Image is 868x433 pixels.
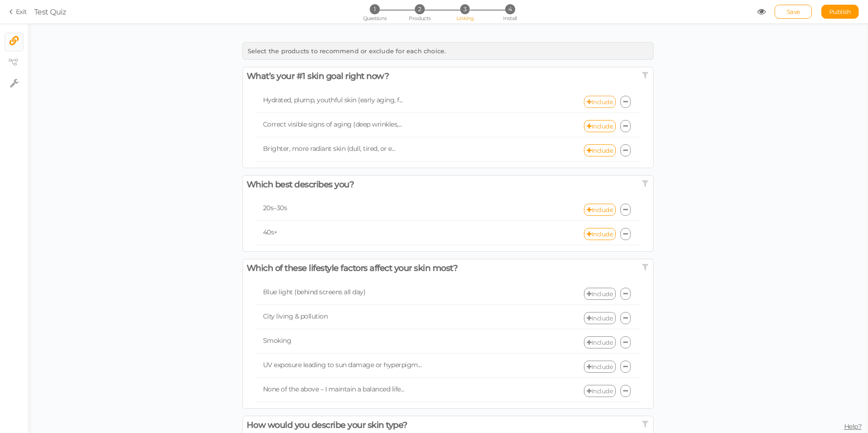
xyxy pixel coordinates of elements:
span: Hydrated, plump, youthful skin (early aging, f... [263,96,403,104]
a: Include [584,120,616,132]
span: 4 [505,4,515,14]
li: 2 Products [398,4,441,14]
span: Save [787,8,800,15]
span: 2 [415,4,425,14]
span: Select the products to recommend or exclude for each choice. [248,47,446,55]
div: Test Quiz [34,6,66,17]
a: Include [584,204,616,216]
span: Brighter, more radiant skin (dull, tired, or e... [263,144,396,153]
span: What’s your #1 skin goal right now? [247,71,389,82]
div: Save [775,5,812,19]
span: Publish [829,8,851,15]
span: Blue light (behind screens all day) [263,288,366,296]
li: 4 Install [488,4,532,14]
span: 3 [460,4,470,14]
a: Include [584,228,616,240]
span: City living & pollution [263,312,328,320]
li: 3 Linking [443,4,487,14]
a: Exit [9,7,27,16]
a: Include [584,361,616,373]
span: Products [409,15,431,21]
span: 20s–30s [263,204,287,212]
span: Smoking [263,336,292,345]
span: None of the above – I maintain a balanced life... [263,385,405,393]
span: Linking [456,15,473,21]
span: Questions [363,15,387,21]
span: Install [503,15,517,21]
a: Include [584,385,616,397]
a: Include [584,96,616,108]
a: Include [584,144,616,156]
span: 1 [370,4,379,14]
span: Help? [844,422,862,431]
a: Include [584,312,616,324]
a: Include [584,288,616,300]
span: How would you describe your skin type? [247,420,407,431]
a: Include [584,336,616,348]
span: 40s+ [263,228,277,236]
span: Correct visible signs of aging (deep wrinkles,... [263,120,402,128]
span: Which best describes you? [247,179,354,190]
span: Which of these lifestyle factors affect your skin most? [247,263,458,274]
li: 1 Questions [353,4,396,14]
span: UV exposure leading to sun damage or hyperpigm... [263,361,422,369]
